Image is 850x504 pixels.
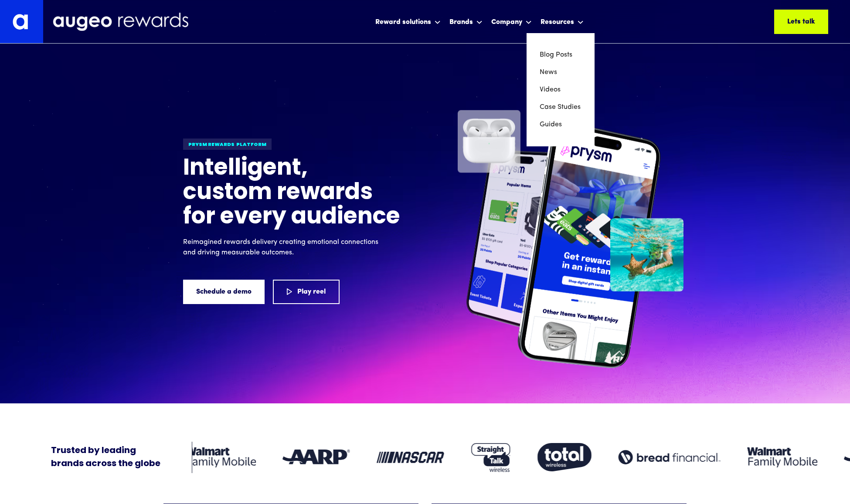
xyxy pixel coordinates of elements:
[183,139,272,150] div: Prysm Rewards platform
[540,81,581,98] a: Videos
[373,10,443,33] div: Reward solutions
[489,10,534,33] div: Company
[540,46,581,64] a: Blog Posts
[540,116,581,133] a: Guides
[273,280,340,304] a: Play reel
[183,280,265,304] a: Schedule a demo
[538,10,586,33] div: Resources
[774,10,828,34] a: Lets talk
[540,98,581,116] a: Case Studies
[183,157,401,230] h1: Intelligent, custom rewards for every audience
[541,17,574,27] div: Resources
[747,447,817,467] img: Client logo: Walmart Family Mobile
[540,64,581,81] a: News
[527,33,595,146] nav: Resources
[51,444,160,470] div: Trusted by leading brands across the globe
[449,17,473,27] div: Brands
[375,17,431,27] div: Reward solutions
[186,447,256,467] img: Client logo: Walmart Family Mobile
[447,10,485,33] div: Brands
[183,237,384,258] p: Reimagined rewards delivery creating emotional connections and driving measurable outcomes.
[491,17,522,27] div: Company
